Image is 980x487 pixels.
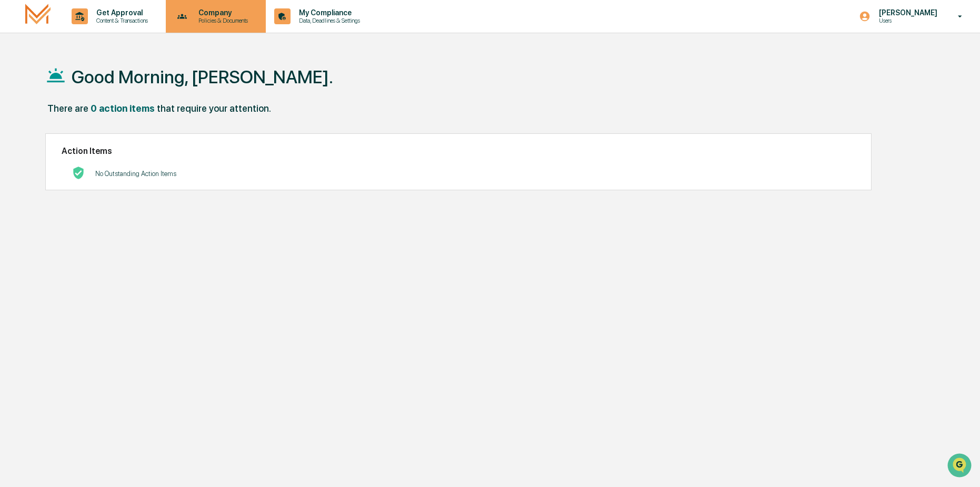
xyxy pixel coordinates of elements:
[88,17,153,24] p: Content & Transactions
[21,153,66,163] span: Data Lookup
[88,8,153,17] p: Get Approval
[157,103,271,114] div: that require your attention.
[871,17,943,24] p: Users
[47,103,88,114] div: There are
[62,146,855,156] h2: Action Items
[91,103,155,114] div: 0 action items
[190,8,253,17] p: Company
[21,133,68,143] span: Preclearance
[72,66,333,87] h1: Good Morning, [PERSON_NAME].
[11,22,192,39] p: How can we help?
[11,134,19,142] div: 🖐️
[190,17,253,24] p: Policies & Documents
[6,129,72,148] a: 🖐️Preclearance
[36,81,173,91] div: Start new chat
[6,149,71,168] a: 🔎Data Lookup
[74,178,127,187] a: Powered byPylon
[11,81,29,100] img: 1746055101610-c473b297-6a78-478c-a979-82029cc54cd1
[72,167,85,179] img: No Actions logo
[11,154,19,162] div: 🔎
[105,179,127,187] span: Pylon
[871,8,943,17] p: [PERSON_NAME]
[179,84,192,96] button: Start new chat
[25,4,51,28] img: logo
[36,91,133,100] div: We're available if you need us!
[95,170,176,178] p: No Outstanding Action Items
[946,452,975,481] iframe: Open customer support
[72,129,135,148] a: 🗄️Attestations
[291,17,365,24] p: Data, Deadlines & Settings
[76,134,85,142] div: 🗄️
[291,8,365,17] p: My Compliance
[87,133,131,143] span: Attestations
